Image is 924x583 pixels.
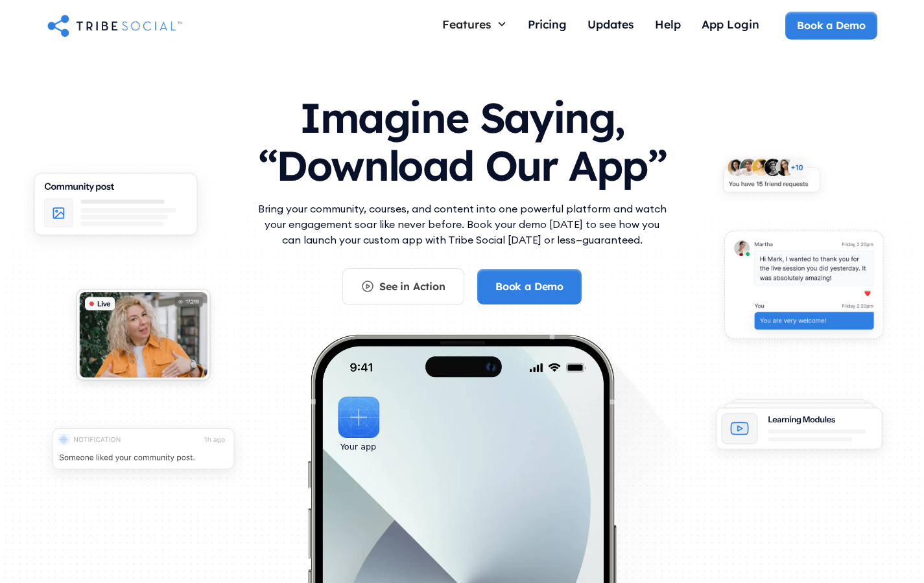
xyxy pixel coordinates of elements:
[587,17,634,31] div: Updates
[711,222,896,355] img: An illustration of chat
[477,269,582,304] a: Book a Demo
[711,150,831,207] img: An illustration of New friends requests
[340,440,376,454] div: Your app
[65,280,222,395] img: An illustration of Live video
[702,391,896,467] img: An illustration of Learning Modules
[785,12,877,39] a: Book a Demo
[47,12,182,38] a: home
[528,17,567,31] div: Pricing
[255,81,670,196] h1: Imagine Saying, “Download Our App”
[702,17,759,31] div: App Login
[655,17,681,31] div: Help
[442,17,492,31] div: Features
[379,279,445,293] div: See in Action
[645,12,691,40] a: Help
[432,12,517,36] div: Features
[19,163,213,255] img: An illustration of Community Feed
[577,12,645,40] a: Updates
[255,201,670,247] p: Bring your community, courses, and content into one powerful platform and watch your engagement s...
[342,268,464,304] a: See in Action
[517,12,577,40] a: Pricing
[691,12,770,40] a: App Login
[37,417,250,488] img: An illustration of push notification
